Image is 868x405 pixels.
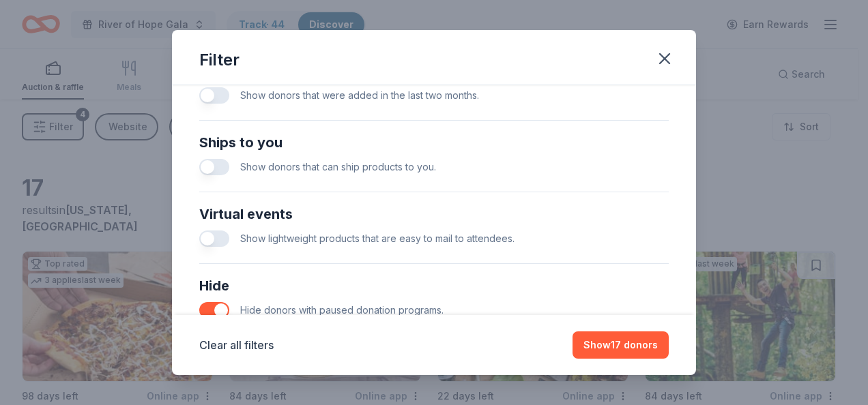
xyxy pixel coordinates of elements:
span: Show donors that can ship products to you. [240,161,436,172]
span: Hide donors with paused donation programs. [240,304,444,316]
span: Show lightweight products that are easy to mail to attendees. [240,232,515,244]
div: Filter [199,49,240,71]
button: Clear all filters [199,337,274,353]
div: Virtual events [199,203,669,225]
div: Hide [199,275,669,297]
div: Ships to you [199,132,669,153]
span: Show donors that were added in the last two months. [240,89,479,101]
button: Show17 donors [573,331,669,359]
